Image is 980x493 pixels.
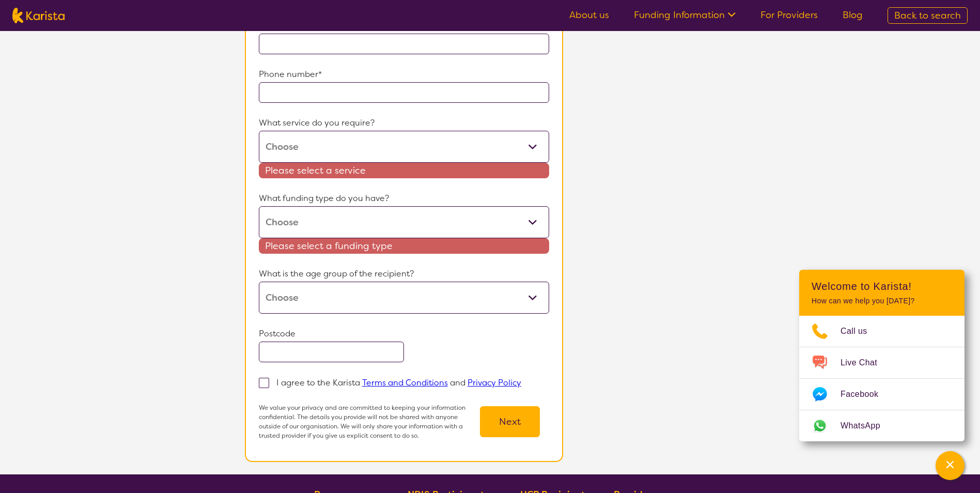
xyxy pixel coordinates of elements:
a: Terms and Conditions [362,377,448,388]
p: What service do you require? [259,115,550,131]
a: For Providers [760,9,818,21]
p: We value your privacy and are committed to keeping your information confidential. The details you... [259,403,471,440]
button: Next [480,406,540,437]
p: Phone number* [259,67,550,82]
span: Please select a funding type [259,238,550,254]
a: Blog [843,9,863,21]
p: How can we help you [DATE]? [812,297,952,305]
a: Privacy Policy [468,377,521,388]
p: What is the age group of the recipient? [259,266,550,282]
a: Back to search [888,7,968,24]
a: About us [569,9,609,21]
p: What funding type do you have? [259,191,550,206]
span: Please select a service [259,163,550,178]
p: Postcode [259,326,550,342]
span: Facebook [841,387,891,402]
div: Channel Menu [799,270,965,441]
a: Web link opens in a new tab. [799,410,965,441]
span: Back to search [894,9,961,22]
img: Karista logo [12,8,65,23]
h2: Welcome to Karista! [812,280,952,292]
button: Channel Menu [936,451,965,480]
span: WhatsApp [841,418,893,434]
a: Funding Information [634,9,736,21]
ul: Choose channel [799,316,965,441]
span: Call us [841,323,880,339]
p: I agree to the Karista and [276,377,521,388]
span: Live Chat [841,355,890,371]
